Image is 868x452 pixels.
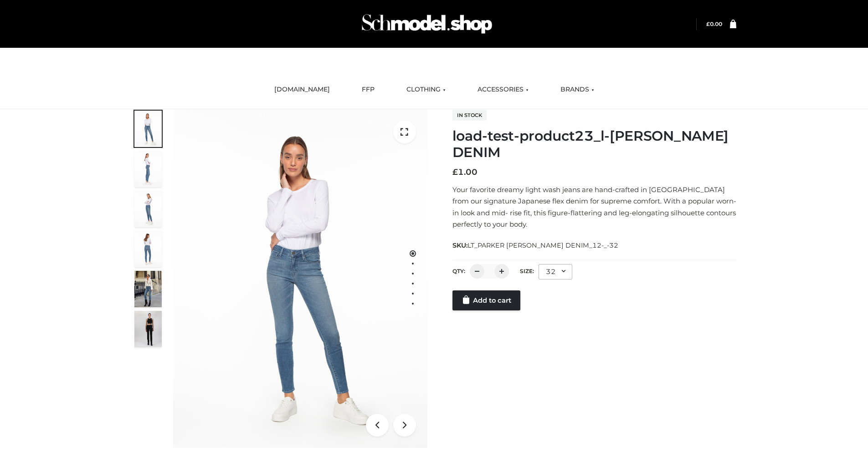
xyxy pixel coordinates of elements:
[452,290,520,310] a: Add to cart
[706,20,722,27] bdi: 0.00
[173,109,427,448] img: 2001KLX-Ava-skinny-cove-1-scaled_9b141654-9513-48e5-b76c-3dc7db129200
[706,20,710,27] span: £
[554,80,601,100] a: BRANDS
[134,191,162,227] img: 2001KLX-Ava-skinny-cove-3-scaled_eb6bf915-b6b9-448f-8c6c-8cabb27fd4b2.jpg
[134,271,162,307] img: Bowery-Skinny_Cove-1.jpg
[467,241,618,249] span: LT_PARKER [PERSON_NAME] DENIM_12-_-32
[400,80,452,100] a: CLOTHING
[452,184,736,230] p: Your favorite dreamy light wash jeans are hand-crafted in [GEOGRAPHIC_DATA] from our signature Ja...
[452,268,465,274] label: QTY:
[520,268,534,274] label: Size:
[706,20,722,27] a: £0.00
[452,167,458,177] span: £
[452,128,736,161] h1: load-test-product23_l-[PERSON_NAME] DENIM
[471,80,535,100] a: ACCESSORIES
[134,231,162,267] img: 2001KLX-Ava-skinny-cove-2-scaled_32c0e67e-5e94-449c-a916-4c02a8c03427.jpg
[355,80,381,100] a: FFP
[359,6,495,42] img: Schmodel Admin 964
[452,240,619,251] span: SKU:
[134,111,162,147] img: 2001KLX-Ava-skinny-cove-1-scaled_9b141654-9513-48e5-b76c-3dc7db129200.jpg
[452,110,487,121] span: In stock
[134,311,162,347] img: 49df5f96394c49d8b5cbdcda3511328a.HD-1080p-2.5Mbps-49301101_thumbnail.jpg
[452,167,478,177] bdi: 1.00
[539,264,572,279] div: 32
[267,80,337,100] a: [DOMAIN_NAME]
[134,151,162,187] img: 2001KLX-Ava-skinny-cove-4-scaled_4636a833-082b-4702-abec-fd5bf279c4fc.jpg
